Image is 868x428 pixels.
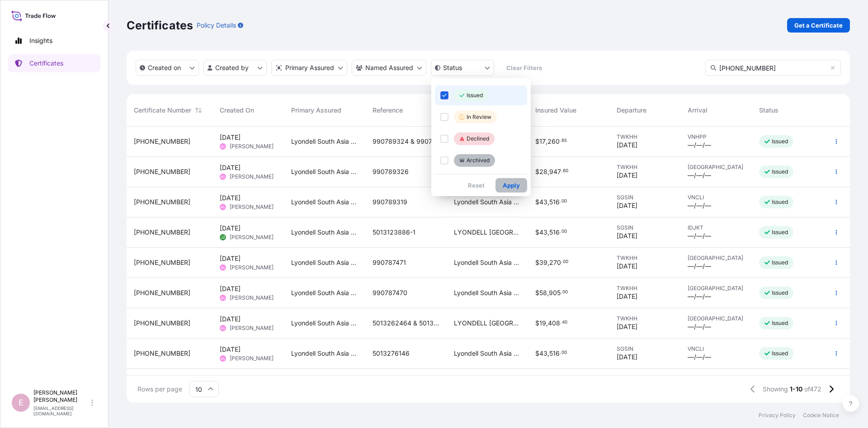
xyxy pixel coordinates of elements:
[467,135,489,142] p: Declined
[467,157,490,164] p: Archived
[467,92,483,99] p: Issued
[461,178,492,193] button: Reset
[435,85,527,170] div: Select Option
[468,181,485,190] p: Reset
[503,181,520,190] p: Apply
[435,85,527,105] button: Issued
[435,151,527,170] button: Archived
[431,78,531,196] div: certificateStatus Filter options
[495,178,527,193] button: Apply
[435,107,527,127] button: In Review
[467,113,491,121] p: In Review
[435,129,527,149] button: Declined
